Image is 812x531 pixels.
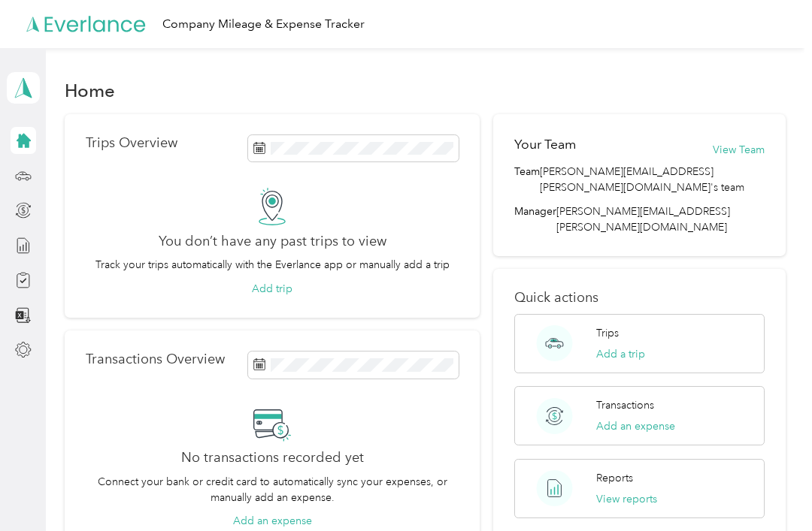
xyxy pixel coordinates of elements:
[596,418,675,434] button: Add an expense
[181,450,364,466] h2: No transactions recorded yet
[86,351,225,367] p: Transactions Overview
[514,204,556,235] span: Manager
[95,257,450,273] p: Track your trips automatically with the Everlance app or manually add a trip
[159,234,386,249] h2: You don’t have any past trips to view
[556,205,730,234] span: [PERSON_NAME][EMAIL_ADDRESS][PERSON_NAME][DOMAIN_NAME]
[713,142,765,158] button: View Team
[86,474,459,505] p: Connect your bank or credit card to automatically sync your expenses, or manually add an expense.
[65,83,115,98] h1: Home
[596,325,619,341] p: Trips
[514,290,765,306] p: Quick actions
[86,135,177,151] p: Trips Overview
[596,491,657,507] button: View reports
[728,447,812,531] iframe: Everlance-gr Chat Button Frame
[540,164,765,195] span: [PERSON_NAME][EMAIL_ADDRESS][PERSON_NAME][DOMAIN_NAME]'s team
[233,513,312,529] button: Add an expense
[514,164,540,195] span: Team
[252,281,292,297] button: Add trip
[514,135,576,154] h2: Your Team
[596,397,654,413] p: Transactions
[596,470,633,486] p: Reports
[596,346,645,362] button: Add a trip
[162,15,365,34] div: Company Mileage & Expense Tracker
